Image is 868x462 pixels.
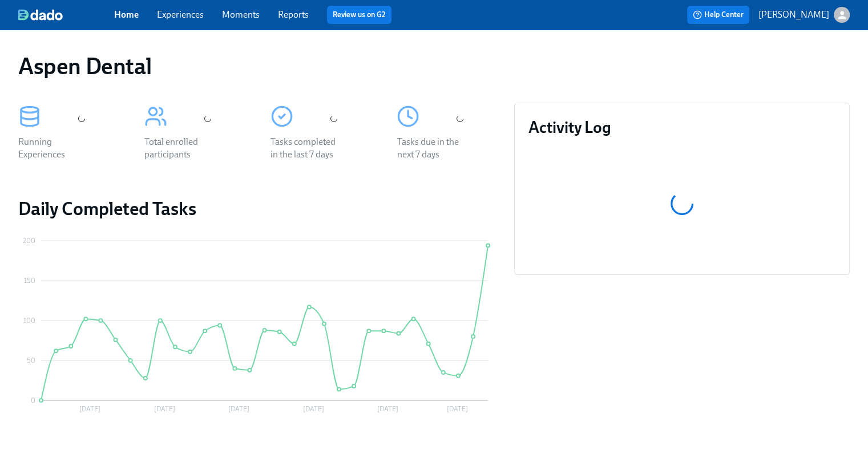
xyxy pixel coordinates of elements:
[154,405,175,413] tspan: [DATE]
[447,405,468,413] tspan: [DATE]
[271,136,344,161] div: Tasks completed in the last 7 days
[18,9,114,21] a: dado
[79,405,100,413] tspan: [DATE]
[758,7,850,23] button: [PERSON_NAME]
[18,9,63,21] img: dado
[687,6,749,24] button: Help Center
[397,136,470,161] div: Tasks due in the next 7 days
[327,6,391,24] button: Review us on G2
[157,9,204,20] a: Experiences
[144,136,217,161] div: Total enrolled participants
[278,9,309,20] a: Reports
[18,52,151,80] h1: Aspen Dental
[222,9,260,20] a: Moments
[18,136,91,161] div: Running Experiences
[693,9,744,21] span: Help Center
[303,405,324,413] tspan: [DATE]
[377,405,398,413] tspan: [DATE]
[31,396,35,404] tspan: 0
[23,237,35,245] tspan: 200
[528,117,835,137] h3: Activity Log
[333,9,386,21] a: Review us on G2
[24,277,35,285] tspan: 150
[27,356,35,364] tspan: 50
[18,197,496,220] h2: Daily Completed Tasks
[228,405,249,413] tspan: [DATE]
[758,9,829,21] p: [PERSON_NAME]
[23,317,35,325] tspan: 100
[114,9,139,20] a: Home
